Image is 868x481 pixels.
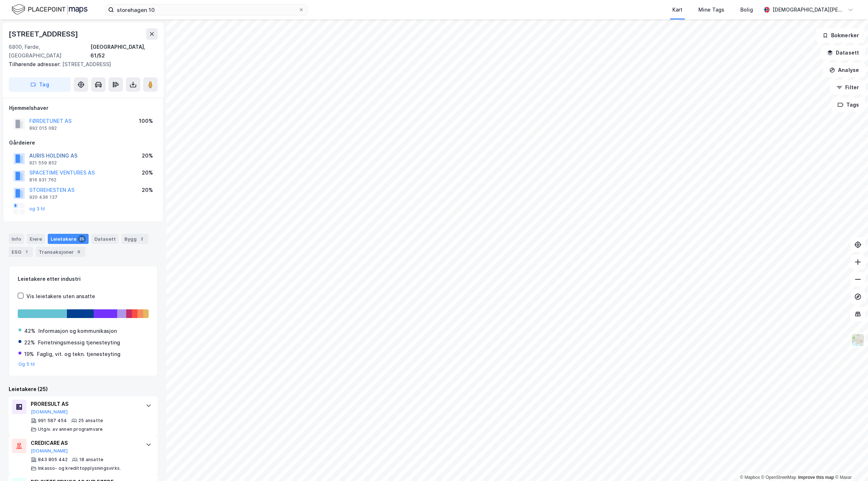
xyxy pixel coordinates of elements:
div: 991 587 454 [38,418,67,424]
a: OpenStreetMap [761,475,796,480]
div: Eiere [27,234,45,244]
div: [STREET_ADDRESS] [9,28,80,40]
div: Leietakere [48,234,89,244]
button: Analyse [823,63,865,77]
div: Gårdeiere [9,138,157,147]
div: 100% [139,117,153,125]
a: Improve this map [798,475,834,480]
div: 20% [142,168,153,177]
div: PRORESULT AS [31,400,139,408]
button: [DOMAIN_NAME] [31,448,68,454]
div: 816 931 762 [29,177,56,183]
input: Søk på adresse, matrikkel, gårdeiere, leietakere eller personer [114,4,298,15]
div: Utgiv. av annen programvare [38,426,103,432]
div: Kart [672,5,682,14]
div: [GEOGRAPHIC_DATA], 61/52 [90,43,158,60]
img: Z [851,333,865,347]
div: Vis leietakere uten ansatte [26,292,95,301]
div: Hjemmelshaver [9,104,157,112]
div: Bygg [122,234,148,244]
div: ESG [9,247,33,257]
div: Inkasso- og kredittopplysningsvirks. [38,465,121,471]
div: 19% [24,350,34,358]
button: Og 5 til [18,361,35,367]
div: 22% [24,338,35,347]
button: [DOMAIN_NAME] [31,409,68,415]
div: 843 805 442 [38,457,68,463]
div: Datasett [92,234,119,244]
div: CREDICARE AS [31,439,139,447]
div: 42% [24,327,35,335]
div: 2 [138,235,145,242]
div: 20% [142,151,153,160]
div: 6800, Førde, [GEOGRAPHIC_DATA] [9,43,90,60]
div: 920 436 137 [29,194,58,200]
div: [STREET_ADDRESS] [9,60,152,69]
div: Forretningsmessig tjenesteyting [38,338,120,347]
div: 1 [23,248,30,255]
div: Mine Tags [698,5,724,14]
button: Tags [831,98,865,112]
div: 25 [78,235,86,242]
div: Transaksjoner [36,247,85,257]
iframe: Chat Widget [832,446,868,481]
span: Tilhørende adresser: [9,61,62,67]
button: Datasett [821,46,865,60]
div: [DEMOGRAPHIC_DATA][PERSON_NAME] [773,5,845,14]
div: 921 559 852 [29,160,57,166]
div: 20% [142,186,153,194]
div: 18 ansatte [79,457,103,463]
div: Faglig, vit. og tekn. tjenesteyting [37,350,120,358]
a: Mapbox [740,475,760,480]
div: 25 ansatte [78,418,103,424]
div: Bolig [740,5,753,14]
div: Informasjon og kommunikasjon [38,327,117,335]
div: 892 015 082 [29,125,57,131]
img: logo.f888ab2527a4732fd821a326f86c7f29.svg [12,3,88,16]
button: Bokmerker [816,28,865,43]
div: Info [9,234,24,244]
div: 9 [75,248,82,255]
button: Filter [830,80,865,95]
div: Leietakere etter industri [18,275,149,283]
div: Leietakere (25) [9,385,158,394]
button: Tag [9,77,71,92]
